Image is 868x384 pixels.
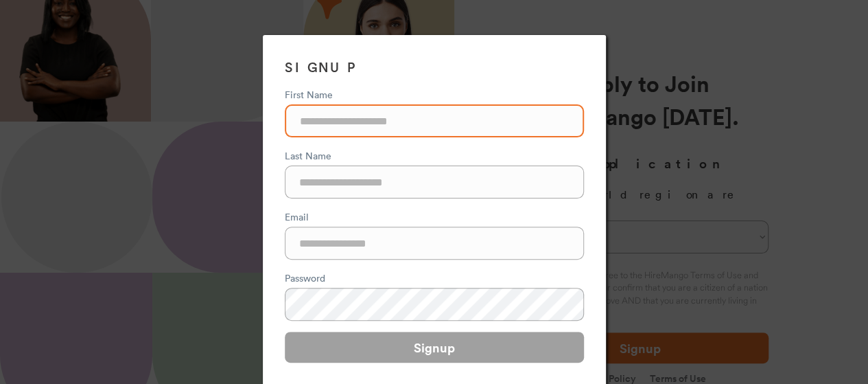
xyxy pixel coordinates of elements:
[285,57,584,77] h3: SIGNUP
[285,210,584,224] div: Email
[285,87,584,102] div: First Name
[285,332,584,363] button: Signup
[285,271,584,285] div: Password
[285,148,584,163] div: Last Name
